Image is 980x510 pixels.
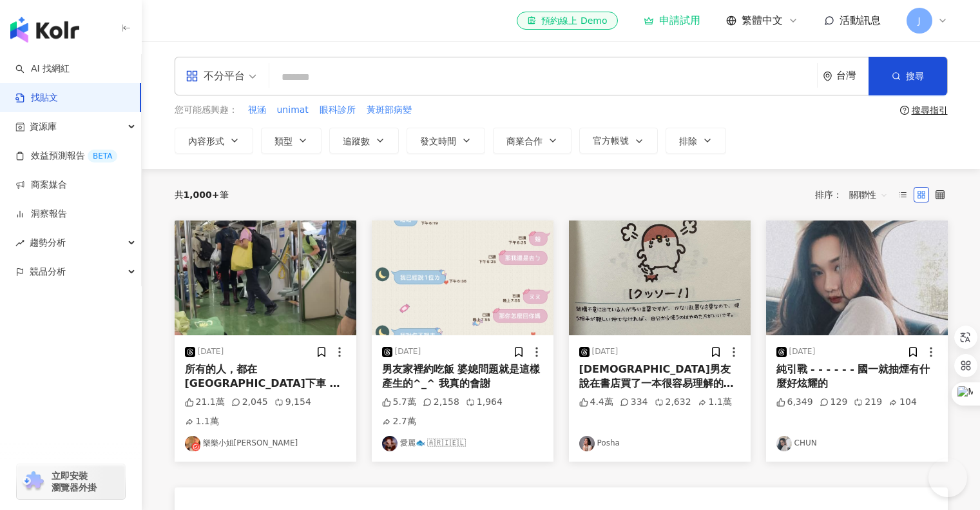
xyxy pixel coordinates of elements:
[15,63,70,75] a: searchAI 找網紅
[527,14,607,27] div: 預約線上 Demo
[776,436,792,451] img: KOL Avatar
[319,103,356,117] button: 眼科診所
[742,14,783,28] span: 繁體中文
[17,464,125,499] a: chrome extension立即安裝 瀏覽器外掛
[15,179,67,191] a: 商案媒合
[320,104,356,117] span: 眼科診所
[175,190,229,200] div: 共 筆
[248,104,266,117] span: 視涵
[517,12,617,30] a: 預約線上 Demo
[15,92,58,104] a: 找貼文
[185,436,346,451] a: KOL Avatar樂樂小姐[PERSON_NAME]
[579,396,613,409] div: 4.4萬
[186,70,198,83] span: appstore
[423,396,459,409] div: 2,158
[382,436,543,451] a: KOL Avatar愛麗🐟 🇦​🇷​🇮​🇪​🇱
[395,346,421,357] div: [DATE]
[185,396,225,409] div: 21.1萬
[52,470,97,493] span: 立即安裝 瀏覽器外掛
[698,396,732,409] div: 1.1萬
[175,128,253,153] button: 內容形式
[679,136,697,146] span: 排除
[579,128,658,153] button: 官方帳號
[776,362,937,391] div: 純引戰 - - - - - - 國一就抽煙有什麼好炫耀的
[655,396,691,409] div: 2,632
[382,415,416,428] div: 2.7萬
[840,14,881,26] span: 活動訊息
[30,228,66,257] span: 趨勢分析
[276,103,309,117] button: unimat
[382,362,543,391] div: 男友家裡約吃飯 婆媳問題就是這樣產生的^_^ 我真的會謝
[184,190,220,200] span: 1,000+
[366,103,412,117] button: 黃斑部病變
[592,346,619,357] div: [DATE]
[849,184,888,205] span: 關聯性
[854,396,882,409] div: 219
[569,221,751,335] img: post-image
[620,396,648,409] div: 334
[836,70,869,81] div: 台灣
[372,221,553,335] img: post-image
[912,105,948,115] div: 搜尋指引
[407,128,485,153] button: 發文時間
[820,396,848,409] div: 129
[823,72,832,81] span: environment
[247,103,267,117] button: 視涵
[15,208,67,221] a: 洞察報告
[579,436,595,451] img: KOL Avatar
[185,362,346,391] div: 所有的人，都在[GEOGRAPHIC_DATA]下車 這個畫面太感動
[644,14,700,27] a: 申請試用
[466,396,503,409] div: 1,964
[21,471,46,492] img: chrome extension
[918,14,920,28] span: J
[382,436,398,451] img: KOL Avatar
[666,128,726,153] button: 排除
[493,128,572,153] button: 商業合作
[506,136,543,146] span: 商業合作
[869,57,947,95] button: 搜尋
[231,396,268,409] div: 2,045
[277,104,309,117] span: unimat
[382,396,416,409] div: 5.7萬
[766,221,948,335] img: post-image
[175,221,356,335] img: post-image
[185,436,200,451] img: KOL Avatar
[185,415,219,428] div: 1.1萬
[186,66,245,86] div: 不分平台
[789,346,816,357] div: [DATE]
[900,106,909,115] span: question-circle
[10,17,79,43] img: logo
[928,458,967,497] iframe: Help Scout Beacon - Open
[776,396,813,409] div: 6,349
[579,362,740,391] div: [DEMOGRAPHIC_DATA]男友說在書店買了一本很容易理解的中文書 我只能說怎麼那麼的接地氣啦🤣🤣
[579,436,740,451] a: KOL AvatarPosha
[15,239,24,248] span: rise
[593,135,629,146] span: 官方帳號
[15,150,117,162] a: 效益預測報告BETA
[329,128,399,153] button: 追蹤數
[274,136,293,146] span: 類型
[776,436,937,451] a: KOL AvatarCHUN
[815,184,895,205] div: 排序：
[30,112,57,141] span: 資源庫
[889,396,917,409] div: 104
[274,396,311,409] div: 9,154
[30,257,66,286] span: 競品分析
[198,346,224,357] div: [DATE]
[188,136,224,146] span: 內容形式
[420,136,456,146] span: 發文時間
[343,136,370,146] span: 追蹤數
[367,104,412,117] span: 黃斑部病變
[261,128,322,153] button: 類型
[906,71,924,81] span: 搜尋
[175,104,238,117] span: 您可能感興趣：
